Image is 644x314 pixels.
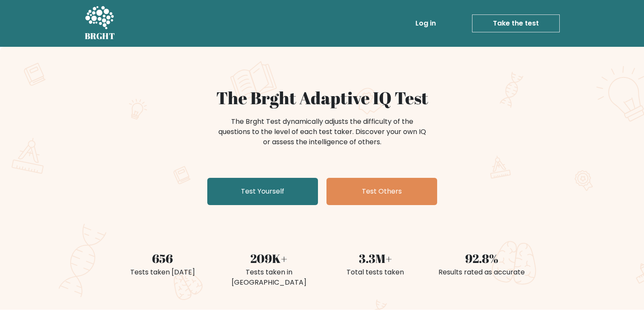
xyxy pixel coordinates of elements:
div: 209K+ [221,249,317,267]
div: 656 [114,249,211,267]
div: Results rated as accurate [434,267,530,277]
h5: BRGHT [85,31,115,41]
div: 3.3M+ [327,249,424,267]
h1: The Brght Adaptive IQ Test [114,88,530,108]
div: Total tests taken [327,267,424,277]
div: 92.8% [434,249,530,267]
a: Test Yourself [207,178,318,205]
a: Log in [412,15,439,32]
div: Tests taken [DATE] [114,267,211,277]
div: Tests taken in [GEOGRAPHIC_DATA] [221,267,317,288]
a: Take the test [472,14,560,32]
a: Test Others [326,178,437,205]
div: The Brght Test dynamically adjusts the difficulty of the questions to the level of each test take... [216,117,429,147]
a: BRGHT [85,3,115,43]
